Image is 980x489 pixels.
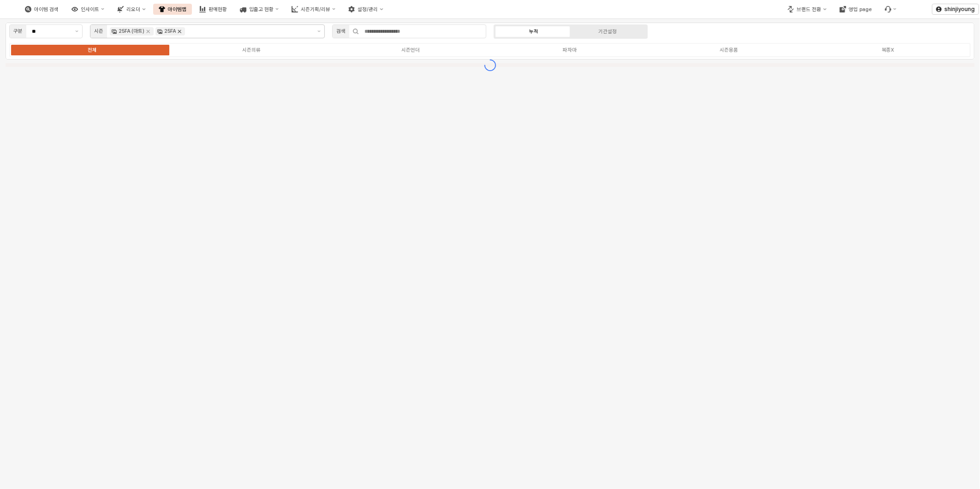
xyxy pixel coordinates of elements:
button: 영업 page [834,4,878,15]
div: 복종X [882,47,894,53]
button: 제안 사항 표시 [72,25,82,38]
div: 아이템맵 [168,6,186,12]
div: 파자마 [563,47,577,53]
div: 25FA [164,27,176,36]
div: 영업 page [849,6,872,12]
label: 복종X [808,46,968,54]
button: 입출고 현황 [234,4,284,15]
div: 리오더 [126,6,140,12]
button: 아이템맵 [153,4,192,15]
button: 제안 사항 표시 [314,25,324,38]
label: 전체 [12,46,172,54]
div: 설정/관리 [358,6,378,12]
button: 리오더 [112,4,151,15]
div: 전체 [88,47,97,53]
p: shinjiyoung [944,6,975,13]
div: 판매현황 [209,6,227,12]
div: 검색 [336,27,346,36]
button: 아이템 검색 [19,4,64,15]
div: 시즌언더 [401,47,420,53]
div: 시즌용품 [720,47,738,53]
div: Remove 25FA (마트) [146,30,150,33]
div: 25FA (마트) [119,27,144,36]
button: 시즌기획/리뷰 [286,4,341,15]
label: 시즌언더 [331,46,490,54]
div: 입출고 현황 [249,6,274,12]
button: 인사이트 [66,4,110,15]
div: 브랜드 전환 [797,6,821,12]
div: Menu item 6 [879,4,902,15]
div: 구분 [13,27,23,36]
label: 기간설정 [571,28,645,36]
label: 시즌용품 [649,46,808,54]
div: 아이템 검색 [34,6,59,12]
div: Remove 25FA [178,30,181,33]
label: 파자마 [490,46,649,54]
button: 설정/관리 [343,4,388,15]
div: 인사이트 [81,6,99,12]
label: 누적 [497,28,571,36]
div: 기간설정 [598,29,617,35]
div: 누적 [529,29,538,35]
div: 시즌기획/리뷰 [301,6,330,12]
button: shinjiyoung [932,4,979,15]
button: 브랜드 전환 [782,4,832,15]
div: 시즌의류 [242,47,261,53]
button: 판매현황 [194,4,233,15]
div: 시즌 [94,27,103,36]
label: 시즌의류 [172,46,331,54]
